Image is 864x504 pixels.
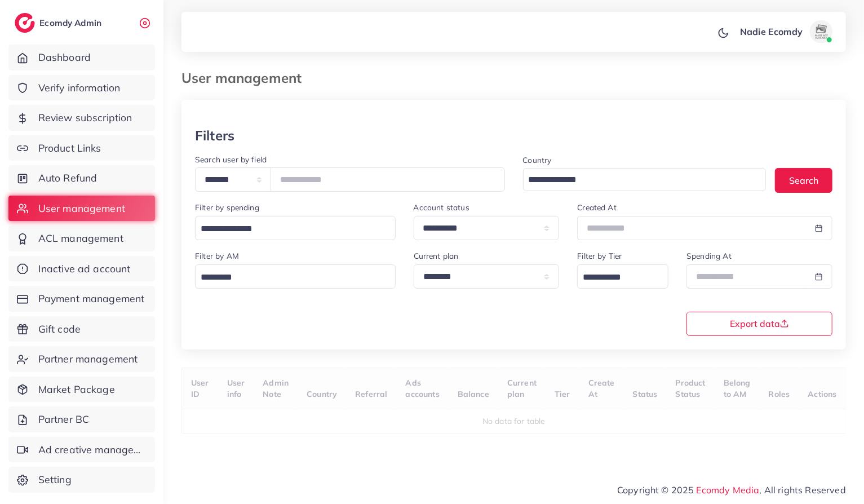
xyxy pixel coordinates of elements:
[38,81,121,95] span: Verify information
[38,171,98,185] span: Auto Refund
[38,291,145,306] span: Payment management
[414,202,469,213] label: Account status
[697,484,760,496] a: Ecomdy Media
[8,467,155,493] a: Setting
[38,50,91,65] span: Dashboard
[8,377,155,403] a: Market Package
[8,346,155,372] a: Partner management
[38,262,131,276] span: Inactive ad account
[577,250,622,262] label: Filter by Tier
[523,154,552,166] label: Country
[15,13,35,33] img: logo
[8,316,155,342] a: Gift code
[197,269,381,286] input: Search for option
[38,110,132,125] span: Review subscription
[8,45,155,70] a: Dashboard
[38,322,81,337] span: Gift code
[730,319,789,328] span: Export data
[38,412,90,427] span: Partner BC
[525,171,752,189] input: Search for option
[195,202,259,213] label: Filter by spending
[8,286,155,312] a: Payment management
[38,382,115,397] span: Market Package
[8,437,155,463] a: Ad creative management
[579,269,654,286] input: Search for option
[577,202,617,213] label: Created At
[734,20,837,43] a: Nadie Ecomdyavatar
[523,168,766,191] div: Search for option
[8,165,155,191] a: Auto Refund
[760,483,846,497] span: , All rights Reserved
[38,352,138,366] span: Partner management
[195,216,396,240] div: Search for option
[197,220,381,238] input: Search for option
[39,17,104,28] h2: Ecomdy Admin
[8,105,155,131] a: Review subscription
[8,226,155,251] a: ACL management
[8,406,155,432] a: Partner BC
[195,264,396,289] div: Search for option
[195,127,234,144] h3: Filters
[686,312,832,336] button: Export data
[38,443,147,457] span: Ad creative management
[15,13,104,33] a: logoEcomdy Admin
[38,201,125,216] span: User management
[686,250,732,262] label: Spending At
[195,154,267,165] label: Search user by field
[740,25,803,38] p: Nadie Ecomdy
[8,256,155,282] a: Inactive ad account
[38,472,72,487] span: Setting
[38,141,101,156] span: Product Links
[810,20,832,43] img: avatar
[414,250,459,262] label: Current plan
[577,264,668,289] div: Search for option
[8,135,155,161] a: Product Links
[38,231,123,246] span: ACL management
[775,168,832,192] button: Search
[181,70,311,86] h3: User management
[8,75,155,101] a: Verify information
[8,196,155,222] a: User management
[617,483,846,497] span: Copyright © 2025
[195,250,239,262] label: Filter by AM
